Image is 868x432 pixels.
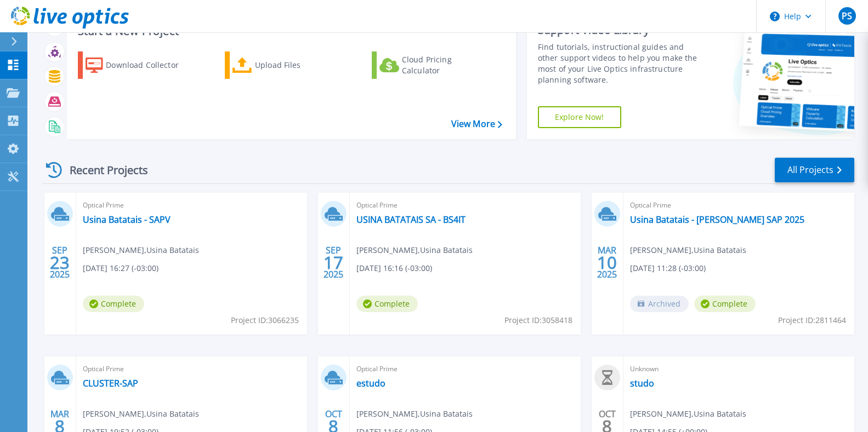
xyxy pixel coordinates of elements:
a: Usina Batatais - [PERSON_NAME] SAP 2025 [630,214,804,225]
h3: Start a New Project [78,25,502,37]
span: [PERSON_NAME] , Usina Batatais [356,408,473,420]
div: Download Collector [106,54,194,76]
span: 8 [602,422,612,431]
a: studo [630,378,654,389]
div: SEP 2025 [49,243,70,283]
span: [PERSON_NAME] , Usina Batatais [630,408,746,420]
div: MAR 2025 [597,243,617,283]
a: estudo [356,378,385,389]
span: Optical Prime [356,199,574,211]
span: [DATE] 16:27 (-03:00) [83,262,158,274]
a: CLUSTER-SAP [83,378,138,389]
span: Complete [694,296,756,312]
span: [DATE] 11:28 (-03:00) [630,262,706,274]
span: Project ID: 3058418 [504,314,572,326]
span: PS [842,11,852,20]
span: Optical Prime [630,199,848,211]
a: Usina Batatais - SAPV [83,214,171,225]
div: Find tutorials, instructional guides and other support videos to help you make the most of your L... [538,42,703,85]
span: 8 [328,422,338,431]
div: Upload Files [255,54,343,76]
span: [PERSON_NAME] , Usina Batatais [83,408,199,420]
span: Project ID: 3066235 [231,314,299,326]
a: Cloud Pricing Calculator [372,51,494,79]
span: Unknown [630,363,848,375]
a: Explore Now! [538,106,621,128]
span: Optical Prime [83,199,300,211]
span: Project ID: 2811464 [778,314,846,326]
a: USINA BATATAIS SA - BS4IT [356,214,466,225]
span: 17 [324,258,343,267]
span: 10 [597,258,617,267]
span: 23 [50,258,70,267]
span: [PERSON_NAME] , Usina Batatais [356,244,473,256]
div: SEP 2025 [323,243,344,283]
a: Upload Files [225,51,347,79]
span: [PERSON_NAME] , Usina Batatais [630,244,746,256]
span: [DATE] 16:16 (-03:00) [356,262,432,274]
span: Complete [83,296,144,312]
span: Optical Prime [356,363,574,375]
span: Optical Prime [83,363,300,375]
span: 8 [55,422,65,431]
a: View More [451,119,502,129]
a: Download Collector [78,51,200,79]
span: Complete [356,296,418,312]
span: [PERSON_NAME] , Usina Batatais [83,244,199,256]
div: Cloud Pricing Calculator [402,54,490,76]
span: Archived [630,296,689,312]
div: Recent Projects [42,157,163,183]
a: All Projects [775,158,854,182]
